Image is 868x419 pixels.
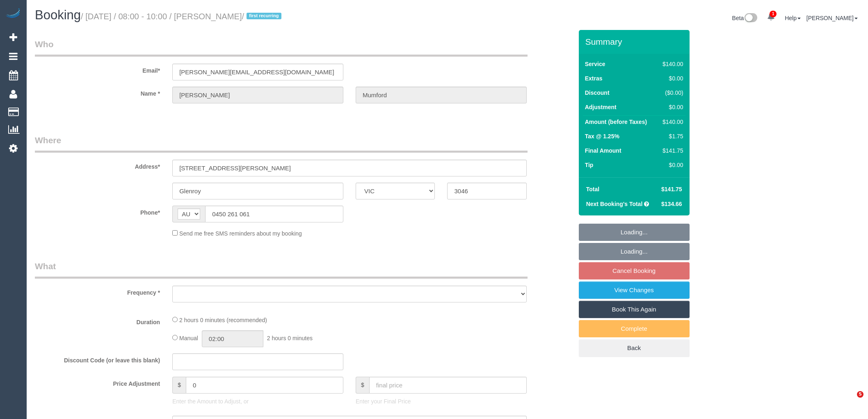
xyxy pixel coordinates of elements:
input: final price [369,377,527,394]
label: Price Adjustment [29,377,166,388]
label: Frequency * [29,286,166,297]
a: Back [579,339,690,357]
label: Tip [585,161,594,169]
iframe: Intercom live chat [840,391,860,411]
label: Discount Code (or leave this blank) [29,353,166,364]
img: Automaid Logo [5,8,21,20]
a: [PERSON_NAME] [806,15,858,21]
input: Last Name* [356,87,527,103]
label: Adjustment [585,103,617,111]
span: / [242,12,284,21]
label: Tax @ 1.25% [585,132,619,140]
label: Discount [585,89,610,97]
label: Final Amount [585,147,621,155]
div: $140.00 [659,118,683,126]
label: Service [585,60,605,68]
span: 2 hours 0 minutes [267,335,313,341]
span: $134.66 [661,201,682,207]
span: 1 [770,11,777,17]
a: 1 [763,8,779,26]
span: $ [356,377,369,394]
legend: Where [35,134,528,153]
span: 5 [857,391,863,398]
label: Name * [29,87,166,98]
span: first recurring [247,13,281,19]
label: Email* [29,64,166,75]
label: Extras [585,74,603,82]
small: / [DATE] / 08:00 - 10:00 / [PERSON_NAME] [81,12,284,21]
label: Address* [29,160,166,171]
strong: Total [586,186,599,192]
div: $0.00 [659,74,683,82]
div: $0.00 [659,161,683,169]
span: $141.75 [661,186,682,192]
div: $140.00 [659,60,683,68]
input: Post Code* [447,183,526,199]
input: First Name* [172,87,343,103]
span: 2 hours 0 minutes (recommended) [179,317,267,323]
a: Book This Again [579,301,690,318]
span: Booking [35,8,81,22]
p: Enter the Amount to Adjust, or [172,397,343,405]
input: Email* [172,64,343,80]
p: Enter your Final Price [356,397,527,405]
label: Phone* [29,206,166,217]
label: Amount (before Taxes) [585,118,647,126]
span: Send me free SMS reminders about my booking [179,230,302,237]
strong: Next Booking's Total [586,201,643,207]
a: Help [785,15,801,21]
label: Duration [29,315,166,326]
div: $0.00 [659,103,683,111]
a: Beta [732,15,758,21]
span: Manual [179,335,198,341]
input: Suburb* [172,183,343,199]
img: New interface [744,13,757,24]
div: $1.75 [659,132,683,140]
div: $141.75 [659,147,683,155]
a: View Changes [579,282,690,299]
span: $ [172,377,186,394]
input: Phone* [205,206,343,222]
h3: Summary [585,37,685,46]
legend: What [35,260,528,279]
legend: Who [35,38,528,57]
div: ($0.00) [659,89,683,97]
